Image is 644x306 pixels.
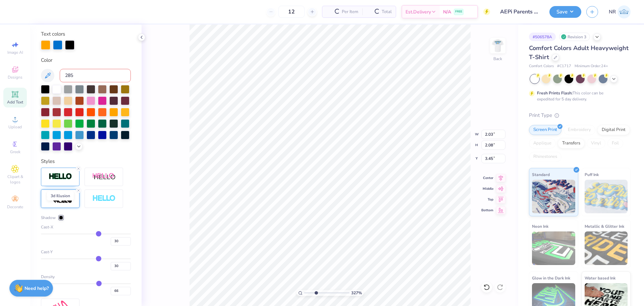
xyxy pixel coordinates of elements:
span: # C1717 [557,63,571,69]
img: Niki Roselle Tendencia [618,5,631,18]
strong: Fresh Prints Flash: [537,90,573,96]
span: Comfort Colors [529,63,554,69]
div: Applique [529,138,556,148]
div: Embroidery [563,125,595,135]
span: Upload [8,124,22,130]
div: This color can be expedited for 5 day delivery. [537,90,620,102]
span: Standard [532,171,550,178]
span: N/A [443,8,451,15]
input: e.g. 7428 c [60,69,131,82]
div: Revision 3 [559,33,590,41]
span: Water based Ink [585,274,615,281]
span: Image AI [7,50,23,55]
input: – – [278,6,305,18]
div: Transfers [558,138,585,148]
span: Add Text [7,99,23,105]
span: Minimum Order: 24 + [575,63,608,69]
div: Back [493,56,502,62]
img: Negative Space [92,195,116,203]
span: Bottom [481,208,493,213]
div: Print Type [529,112,631,119]
img: Standard [532,180,575,213]
span: Designs [8,75,22,80]
span: Est. Delivery [406,8,431,15]
span: Per Item [342,8,358,15]
div: Color [41,56,131,64]
span: Decorate [7,204,23,210]
span: Neon Ink [532,223,548,230]
strong: Need help? [24,285,49,292]
div: Vinyl [587,138,605,148]
span: Clipart & logos [3,174,27,185]
span: Total [382,8,392,15]
img: Puff Ink [585,180,628,213]
div: Rhinestones [529,152,561,162]
span: Metallic & Glitter Ink [585,223,624,230]
div: 3d Illusion [47,191,74,201]
span: Shadow [41,215,56,221]
span: Puff Ink [585,171,599,178]
img: Neon Ink [532,231,575,265]
span: Greek [10,149,20,155]
span: Center [481,176,493,180]
span: Density [41,274,55,280]
div: Screen Print [529,125,561,135]
div: # 506578A [529,33,556,41]
div: Styles [41,158,131,165]
span: NR [609,8,616,16]
div: Digital Print [597,125,630,135]
a: NR [609,5,631,18]
input: Untitled Design [495,5,544,18]
span: Cast-X [41,224,53,230]
button: Save [549,6,581,18]
img: Back [491,39,504,52]
span: Glow in the Dark Ink [532,274,570,281]
span: Cast-Y [41,249,53,255]
img: Stroke [49,173,72,180]
span: Middle [481,186,493,191]
span: FREE [455,9,462,14]
img: Metallic & Glitter Ink [585,231,628,265]
label: Text colors [41,30,65,38]
span: Top [481,197,493,202]
div: Foil [607,138,623,148]
span: Comfort Colors Adult Heavyweight T-Shirt [529,44,629,61]
img: Shadow [92,173,116,181]
span: 327 % [351,290,362,296]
